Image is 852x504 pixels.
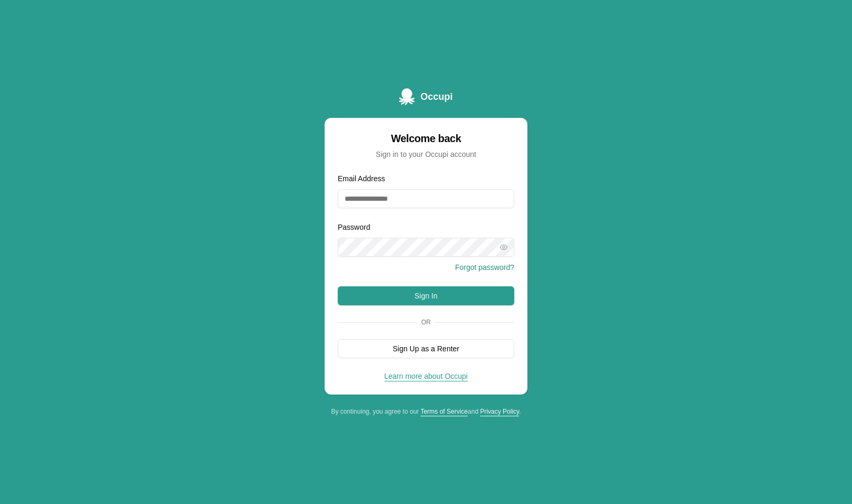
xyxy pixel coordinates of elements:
[338,339,514,358] button: Sign Up as a Renter
[338,131,514,146] div: Welcome back
[420,89,452,104] span: Occupi
[417,318,435,326] span: Or
[455,262,514,273] button: Forgot password?
[384,372,468,380] a: Learn more about Occupi
[338,286,514,305] button: Sign In
[480,408,519,415] a: Privacy Policy
[325,407,527,416] div: By continuing, you agree to our and .
[338,174,385,183] label: Email Address
[338,149,514,160] div: Sign in to your Occupi account
[421,408,468,415] a: Terms of Service
[399,88,452,105] a: Occupi
[338,223,370,231] label: Password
